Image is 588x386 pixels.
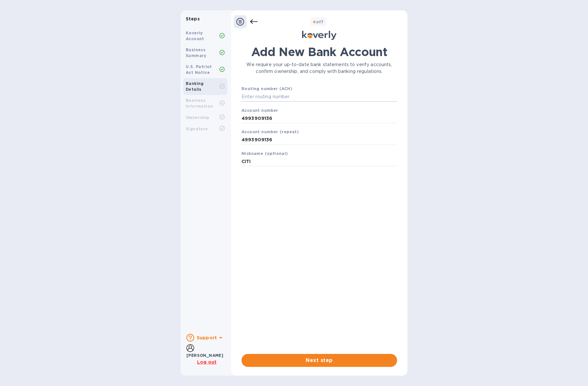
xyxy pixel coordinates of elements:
p: We require your up-to-date bank statements to verify accounts, confirm ownership, and comply with... [241,61,397,75]
b: [PERSON_NAME] [186,353,223,358]
b: Steps [186,16,200,21]
b: Nickname (optional) [241,151,288,156]
b: Account number (repeat) [241,129,299,134]
b: Business Summary [186,47,206,58]
b: Business Information [186,98,213,109]
span: Next step [247,357,392,364]
b: Account number [241,108,278,113]
h1: Add New Bank Account [241,45,397,59]
input: Enter nickname [241,157,397,167]
b: Banking Details [186,81,204,92]
input: Enter account number [241,135,397,145]
b: Signature [186,126,208,131]
input: Enter account number [241,113,397,123]
b: Koverly Account [186,30,204,41]
b: Support [197,335,217,340]
span: 4 [313,19,316,24]
b: U.S. Patriot Act Notice [186,64,212,75]
input: Enter routing number [241,92,397,102]
button: Next step [241,354,397,367]
b: Routing number (ACH) [241,86,292,91]
b: of 7 [313,19,324,24]
b: Ownership [186,115,209,120]
u: Log out [197,359,217,365]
